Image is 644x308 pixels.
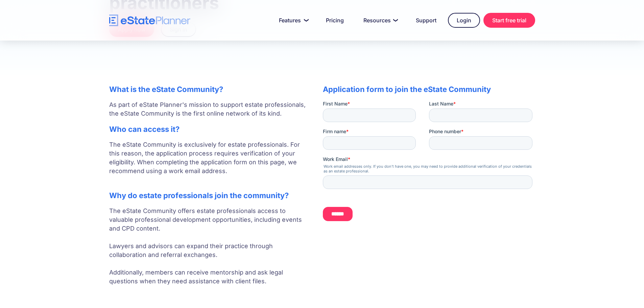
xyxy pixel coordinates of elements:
[323,85,535,94] h2: Application form to join the eState Community
[109,85,309,94] h2: What is the eState Community?
[109,191,309,200] h2: Why do estate professionals join the community?
[323,100,535,227] iframe: Form 0
[483,13,535,28] a: Start free trial
[109,125,309,134] h2: Who can access it?
[109,100,309,118] p: As part of eState Planner's mission to support estate professionals, the eState Community is the ...
[109,207,309,286] p: The eState Community offers estate professionals access to valuable professional development oppo...
[109,140,309,184] p: The eState Community is exclusively for estate professionals. For this reason, the application pr...
[448,13,480,28] a: Login
[109,15,190,26] a: home
[318,14,352,27] a: Pricing
[355,14,404,27] a: Resources
[408,14,445,27] a: Support
[271,14,314,27] a: Features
